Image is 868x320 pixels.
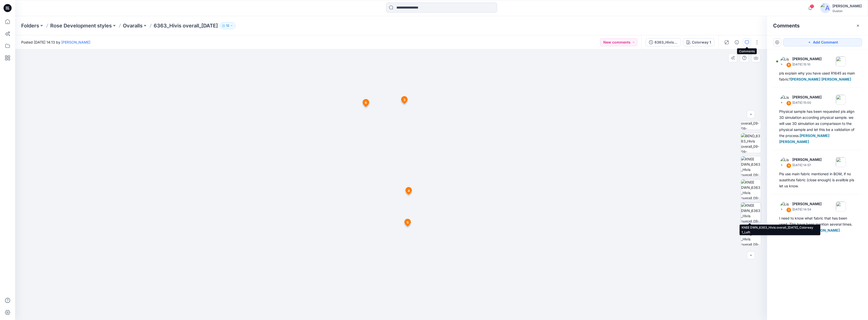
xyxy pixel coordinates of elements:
span: 1 [810,4,814,8]
img: KNEE DWN_6363_Hivis overall_09-09-2025_Colorway 1_Front [741,156,761,176]
a: [PERSON_NAME] [61,40,90,44]
h2: Comments [773,23,800,29]
p: [PERSON_NAME] [792,94,822,100]
button: 12 [220,22,235,29]
img: KNEE DWN_6363_Hivis overall_09-09-2025_Colorway 1_Right [741,226,761,245]
p: [DATE] 14:54 [792,207,822,212]
div: pls explain why you have used R1645 as main fabric? [779,70,856,82]
a: Rose Development styles [50,22,112,29]
div: 6 [786,62,791,67]
img: avatar [820,3,830,13]
div: I need to know what fabric that has been used. This have been mention several times. [779,215,856,233]
img: Lise Blomqvist [780,56,790,66]
span: [PERSON_NAME] [779,139,809,144]
div: Pls use main fabric mentioned in BOM, if no susstitute fabric (close enough) is availble pls let ... [779,171,856,189]
img: KNEE DWN_6363_Hivis overall_09-09-2025_Colorway 1_Back [741,180,761,199]
p: [DATE] 15:00 [792,100,822,105]
p: [PERSON_NAME] [792,56,822,62]
p: [PERSON_NAME] [792,157,822,163]
p: [DATE] 14:57 [792,163,822,168]
p: 12 [226,23,229,28]
button: 6363_Hivis overall_[DATE] [646,38,681,46]
span: [PERSON_NAME] [779,228,809,232]
a: Ovaralls [123,22,143,29]
img: KNEE DWN_6363_Hivis overall_09-09-2025_Colorway 1_Left [741,203,761,222]
div: 6363_Hivis overall_[DATE] [655,40,678,45]
button: Add Comment [783,38,862,46]
div: Colorway 1 [692,40,711,45]
div: Guston [832,9,862,13]
a: Folders [21,22,39,29]
div: 3 [786,207,791,212]
span: [PERSON_NAME] [810,228,840,232]
div: 4 [786,163,791,168]
button: Details [733,38,741,46]
div: Physical sample has been requested pls align 3D simulation according physical sample. we will use... [779,109,856,145]
img: eyJhbGciOiJIUzI1NiIsImtpZCI6IjAiLCJzbHQiOiJzZXMiLCJ0eXAiOiJKV1QifQ.eyJkYXRhIjp7InR5cGUiOiJzdG9yYW... [250,9,532,320]
img: BEND_6363_Hivis overall_09-09-2025_Colorway 1_Right [741,133,761,153]
span: [PERSON_NAME] [800,133,829,138]
p: [DATE] 15:10 [792,62,822,67]
span: [PERSON_NAME] [821,77,851,81]
img: Lise Blomqvist [780,95,790,105]
p: [PERSON_NAME] [792,201,822,207]
span: [PERSON_NAME] [791,77,820,81]
img: Lise Blomqvist [780,201,790,211]
div: [PERSON_NAME] [832,3,862,9]
p: 6363_Hivis overall_[DATE] [154,22,218,29]
span: Posted [DATE] 14:13 by [21,40,90,45]
div: 5 [786,101,791,106]
img: Lise Blomqvist [780,157,790,167]
button: Colorway 1 [683,38,714,46]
